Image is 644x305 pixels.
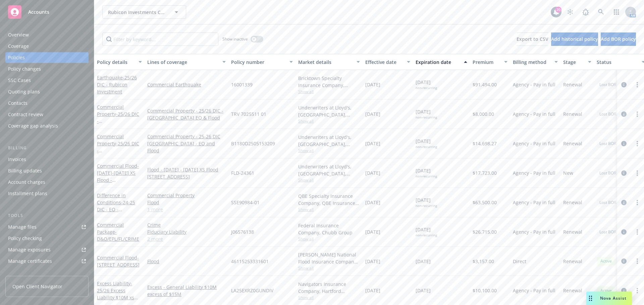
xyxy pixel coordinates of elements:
span: New [563,169,573,176]
a: Invoices [5,154,89,165]
span: Renewal [563,199,582,206]
span: $3,157.00 [473,258,494,265]
div: non-recurring [416,174,437,178]
a: 1 more [147,206,226,213]
div: Installment plans [8,188,47,199]
a: Difference in Conditions [97,192,139,227]
a: Crime [147,221,226,228]
span: Renewal [563,81,582,88]
span: $91,494.00 [473,81,497,88]
a: Coverage gap analysis [5,121,89,131]
a: more [633,228,641,236]
div: Quoting plans [8,86,40,97]
a: Contract review [5,109,89,120]
div: Coverage gap analysis [8,121,58,131]
span: Rubicon Investments Corporation [108,9,166,16]
span: Show all [298,295,360,300]
a: Policy checking [5,233,89,244]
div: Premium [473,59,500,66]
div: 20 [555,7,561,13]
span: Active [599,288,613,294]
a: Accounts [5,3,89,21]
a: more [633,169,641,177]
a: Commercial Property [97,133,139,168]
a: circleInformation [620,81,628,89]
a: more [633,140,641,148]
a: Coverage [5,41,89,52]
div: Billing updates [8,165,42,176]
span: [DATE] [365,258,380,265]
span: Lost BOR [599,111,616,117]
span: Agency - Pay in full [513,140,555,147]
span: Show inactive [222,36,248,42]
div: Invoices [8,154,26,165]
a: Commercial Property - 25-26 DIC [GEOGRAPHIC_DATA] - EQ and Flood [147,133,226,154]
a: circleInformation [620,199,628,207]
a: Contacts [5,98,89,108]
a: Search [594,5,608,19]
span: [DATE] [365,81,380,88]
a: Commercial Package [97,222,139,242]
span: Lost BOR [599,229,616,235]
a: Overview [5,29,89,40]
span: TRV 7025511 01 [231,110,266,118]
a: circleInformation [620,110,628,118]
a: more [633,110,641,118]
a: Billing updates [5,165,89,176]
a: more [633,257,641,265]
div: SSC Cases [8,75,31,86]
span: Lost BOR [599,200,616,206]
a: Commercial Flood [97,163,140,204]
a: more [633,199,641,207]
span: [DATE] [416,79,437,90]
button: Stage [560,54,594,70]
a: circleInformation [620,140,628,148]
button: Rubicon Investments Corporation [102,5,186,19]
span: B1180D2505153209 [231,140,275,147]
div: Tools [5,212,89,219]
a: circleInformation [620,287,628,295]
a: circleInformation [620,257,628,265]
div: Effective date [365,59,403,66]
a: circleInformation [620,228,628,236]
button: Export to CSV [517,32,548,46]
a: Commercial Property [147,192,226,199]
span: $10,100.00 [473,287,497,294]
span: LA25EXRZ0GUNDIV [231,287,273,294]
div: Federal Insurance Company, Chubb Group [298,222,360,236]
button: Add historical policy [551,32,598,46]
div: Manage exposures [8,244,51,255]
span: - 25/26 DIC - Rubicon Investment [97,74,137,95]
a: more [633,81,641,89]
span: Show all [298,118,360,124]
span: 46115253331601 [231,258,269,265]
a: Flood - [DATE] - [DATE] XS Flood [STREET_ADDRESS] [147,166,226,180]
span: [DATE] [365,169,380,176]
a: Manage claims [5,267,89,278]
div: Stage [563,59,584,66]
a: SSC Cases [5,75,89,86]
span: Lost BOR [599,82,616,88]
span: [DATE] [416,108,437,120]
div: Expiration date [416,59,460,66]
div: Status [597,59,638,66]
button: Policy details [94,54,145,70]
span: Show all [298,207,360,212]
div: non-recurring [416,115,437,120]
a: Flood [147,258,226,265]
span: Agency - Pay in full [513,169,555,176]
span: $17,723.00 [473,169,497,176]
div: Contract review [8,109,43,120]
a: Switch app [610,5,623,19]
div: Policy changes [8,64,41,74]
button: Lines of coverage [145,54,228,70]
a: Flood [147,199,226,206]
a: more [633,287,641,295]
span: Show all [298,89,360,94]
span: Renewal [563,228,582,235]
span: [DATE] [365,287,380,294]
a: Earthquake [97,74,137,95]
input: Filter by keyword... [102,32,218,46]
a: Manage exposures [5,244,89,255]
span: [DATE] [416,258,431,265]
